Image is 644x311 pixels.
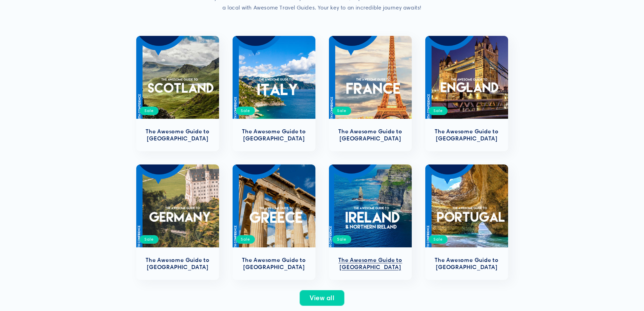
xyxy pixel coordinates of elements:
[239,128,309,142] a: The Awesome Guide to [GEOGRAPHIC_DATA]
[336,128,405,142] a: The Awesome Guide to [GEOGRAPHIC_DATA]
[143,128,212,142] a: The Awesome Guide to [GEOGRAPHIC_DATA]
[136,36,508,280] ul: Slider
[432,257,501,271] a: The Awesome Guide to [GEOGRAPHIC_DATA]
[143,257,212,271] a: The Awesome Guide to [GEOGRAPHIC_DATA]
[300,290,344,306] a: View all products in the Awesome Guides collection
[239,257,309,271] a: The Awesome Guide to [GEOGRAPHIC_DATA]
[432,128,501,142] a: The Awesome Guide to [GEOGRAPHIC_DATA]
[336,257,405,271] a: The Awesome Guide to [GEOGRAPHIC_DATA]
